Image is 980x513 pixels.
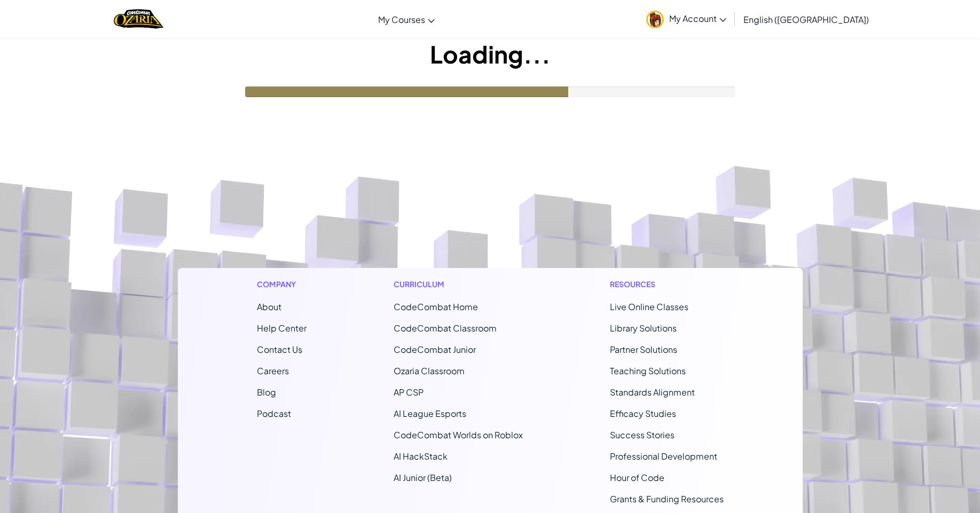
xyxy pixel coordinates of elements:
a: Help Center [257,322,307,334]
a: Careers [257,365,289,376]
a: Ozaria by CodeCombat logo [114,8,163,30]
span: CodeCombat Home [394,301,478,312]
a: Ozaria Classroom [394,365,465,376]
a: Hour of Code [610,472,664,483]
a: CodeCombat Junior [394,344,476,355]
a: Library Solutions [610,322,677,334]
a: Grants & Funding Resources [610,493,724,504]
img: avatar [646,11,664,28]
a: AP CSP [394,386,424,398]
a: AI HackStack [394,451,448,462]
a: AI Junior (Beta) [394,472,452,483]
a: About [257,301,281,312]
a: Live Online Classes [610,301,688,312]
a: Standards Alignment [610,386,695,398]
span: My Account [669,13,726,24]
a: Blog [257,386,276,398]
a: AI League Esports [394,408,466,419]
a: CodeCombat Worlds on Roblox [394,429,523,440]
a: English ([GEOGRAPHIC_DATA]) [738,5,874,34]
a: My Account [641,2,732,36]
a: Partner Solutions [610,344,677,355]
h1: Curriculum [394,279,523,290]
a: CodeCombat Classroom [394,322,497,334]
h1: Resources [610,279,724,290]
a: Professional Development [610,451,717,462]
span: English ([GEOGRAPHIC_DATA]) [743,14,869,25]
a: Teaching Solutions [610,365,686,376]
a: Efficacy Studies [610,408,676,419]
a: My Courses [373,5,440,34]
img: Home [114,8,163,30]
span: My Courses [378,14,425,25]
a: Success Stories [610,429,675,440]
h1: Company [257,279,307,290]
a: Podcast [257,408,291,419]
span: Contact Us [257,344,302,355]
